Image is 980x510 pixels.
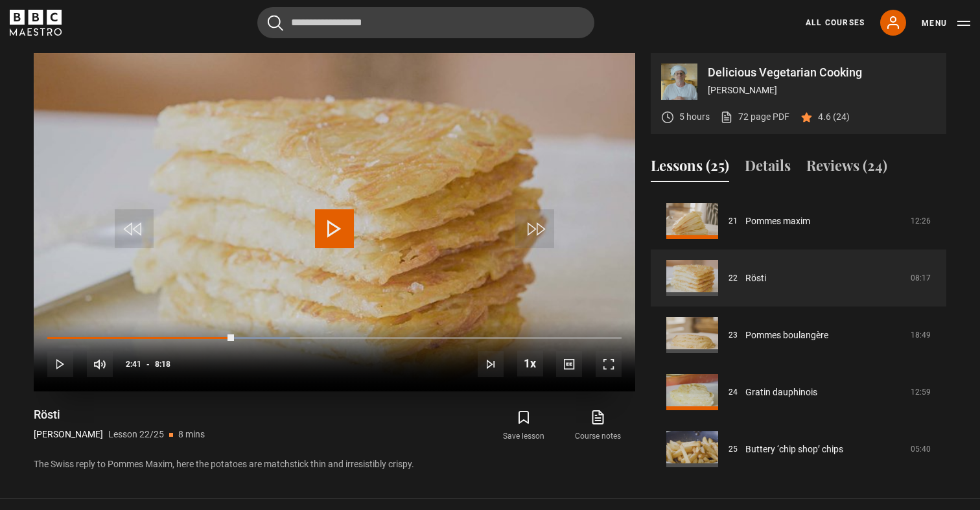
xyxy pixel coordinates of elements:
[34,458,635,471] p: The Swiss reply to Pommes Maxim, here the potatoes are matchstick thin and irresistibly crispy.
[708,84,936,97] p: [PERSON_NAME]
[268,15,283,31] button: Submit the search query
[708,67,936,78] p: Delicious Vegetarian Cooking
[34,407,205,423] h1: Rösti
[34,53,635,391] video-js: Video Player
[517,351,543,377] button: Playback Rate
[745,386,817,399] a: Gratin dauphinois
[745,443,843,456] a: Buttery ‘chip shop’ chips
[561,407,635,445] a: Course notes
[487,407,561,445] button: Save lesson
[596,351,622,377] button: Fullscreen
[806,17,865,29] a: All Courses
[87,351,113,377] button: Mute
[478,351,504,377] button: Next Lesson
[108,428,164,441] p: Lesson 22/25
[155,353,170,376] span: 8:18
[556,351,582,377] button: Captions
[679,110,710,124] p: 5 hours
[922,17,970,30] button: Toggle navigation
[745,155,791,182] button: Details
[178,428,205,441] p: 8 mins
[745,329,828,342] a: Pommes boulangère
[745,272,766,285] a: Rösti
[34,428,103,441] p: [PERSON_NAME]
[146,360,150,369] span: -
[806,155,887,182] button: Reviews (24)
[257,7,594,38] input: Search
[651,155,729,182] button: Lessons (25)
[10,10,62,36] svg: BBC Maestro
[720,110,789,124] a: 72 page PDF
[745,214,810,228] a: Pommes maxim
[126,353,141,376] span: 2:41
[47,337,622,340] div: Progress Bar
[818,110,850,124] p: 4.6 (24)
[47,351,73,377] button: Play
